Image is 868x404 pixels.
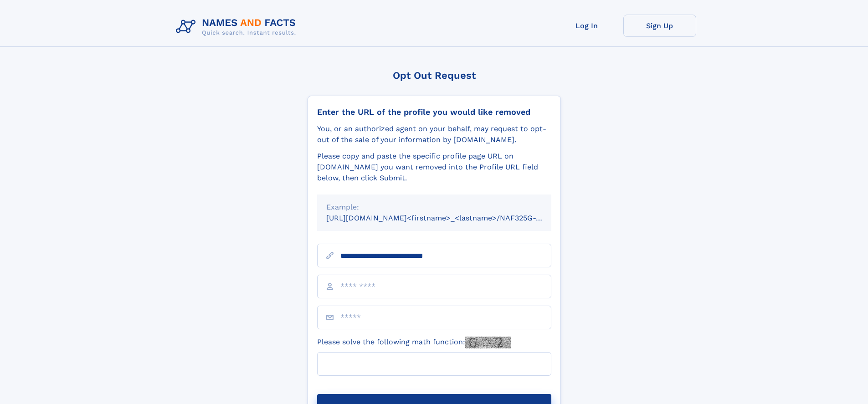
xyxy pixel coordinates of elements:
a: Log In [550,15,623,37]
img: Logo Names and Facts [172,15,303,39]
small: [URL][DOMAIN_NAME]<firstname>_<lastname>/NAF325G-xxxxxxxx [326,214,569,222]
div: Example: [326,202,542,213]
div: Opt Out Request [308,70,561,81]
div: You, or an authorized agent on your behalf, may request to opt-out of the sale of your informatio... [317,123,551,145]
div: Please copy and paste the specific profile page URL on [DOMAIN_NAME] you want removed into the Pr... [317,151,551,184]
a: Sign Up [623,15,696,37]
label: Please solve the following math function: [317,337,511,348]
div: Enter the URL of the profile you would like removed [317,107,551,117]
